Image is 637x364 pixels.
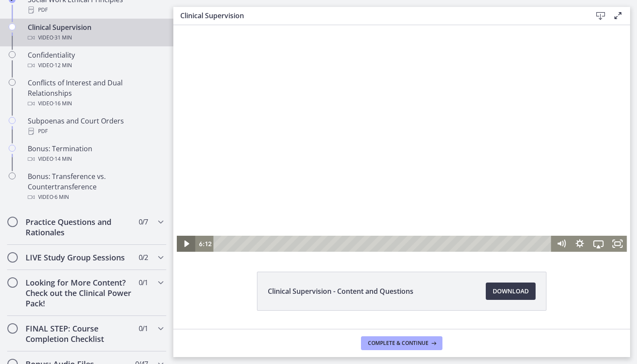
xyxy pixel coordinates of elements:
[268,286,413,296] span: Clinical Supervision - Content and Questions
[53,192,69,202] span: · 6 min
[139,277,148,288] span: 0 / 1
[28,192,163,202] div: Video
[53,60,72,71] span: · 12 min
[53,154,72,164] span: · 14 min
[493,286,529,296] span: Download
[28,78,163,109] div: Conflicts of Interest and Dual Relationships
[26,252,131,263] h2: LIVE Study Group Sessions
[26,217,131,237] h2: Practice Questions and Rationales
[28,5,163,15] div: PDF
[28,126,163,136] div: PDF
[139,323,148,334] span: 0 / 1
[368,340,429,347] span: Complete & continue
[53,32,72,43] span: · 31 min
[28,60,163,71] div: Video
[28,154,163,164] div: Video
[28,171,163,202] div: Bonus: Transference vs. Countertransference
[180,10,578,21] h3: Clinical Supervision
[28,143,163,164] div: Bonus: Termination
[53,98,72,109] span: · 16 min
[28,32,163,43] div: Video
[28,116,163,136] div: Subpoenas and Court Orders
[139,252,148,263] span: 0 / 2
[28,98,163,109] div: Video
[361,336,442,350] button: Complete & continue
[28,22,163,43] div: Clinical Supervision
[435,211,453,227] button: Fullscreen
[26,323,131,344] h2: FINAL STEP: Course Completion Checklist
[139,217,148,227] span: 0 / 7
[486,283,536,300] a: Download
[173,25,630,252] iframe: Video Lesson
[26,277,131,309] h2: Looking for More Content? Check out the Clinical Power Pack!
[28,50,163,71] div: Confidentiality
[416,211,435,227] button: Airplay
[397,211,416,227] button: Show settings menu
[378,211,397,227] button: Mute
